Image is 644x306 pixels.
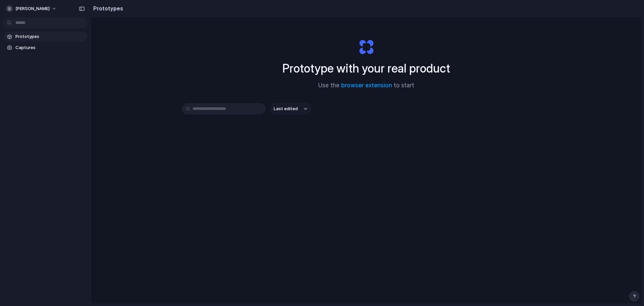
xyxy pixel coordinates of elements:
span: Use the to start [318,81,414,90]
span: [PERSON_NAME] [15,5,50,12]
a: Captures [3,43,87,53]
button: Last edited [270,103,311,115]
span: Prototypes [15,33,85,40]
span: Captures [15,44,85,51]
a: Prototypes [3,32,87,42]
h2: Prototypes [91,4,123,12]
button: [PERSON_NAME] [3,3,60,14]
a: browser extension [341,82,392,89]
h1: Prototype with your real product [282,59,450,77]
span: Last edited [274,105,298,112]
